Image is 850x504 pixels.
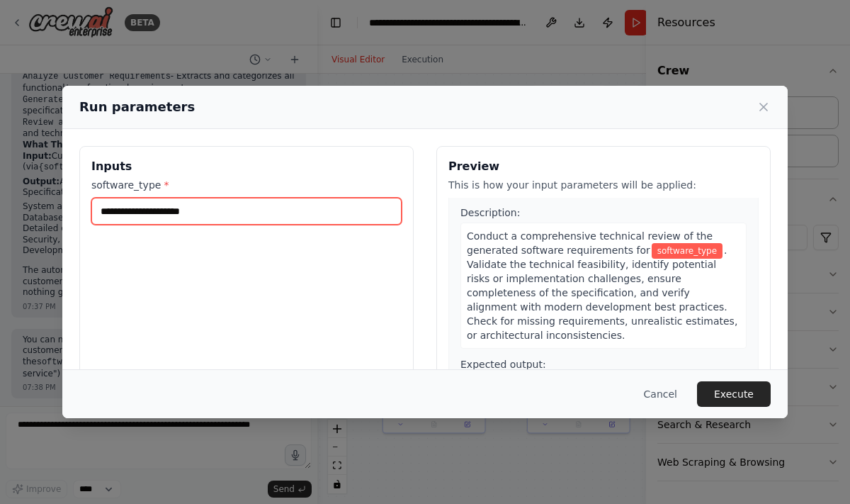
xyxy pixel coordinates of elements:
[460,359,546,370] span: Expected output:
[467,245,737,341] span: . Validate the technical feasibility, identify potential risks or implementation challenges, ensu...
[91,158,402,175] h3: Inputs
[448,158,759,175] h3: Preview
[633,381,688,407] button: Cancel
[448,178,759,192] p: This is how your input parameters will be applied:
[460,207,520,218] span: Description:
[91,178,402,192] label: software_type
[467,230,713,256] span: Conduct a comprehensive technical review of the generated software requirements for
[79,97,195,117] h2: Run parameters
[697,381,771,407] button: Execute
[652,243,722,259] span: Variable: software_type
